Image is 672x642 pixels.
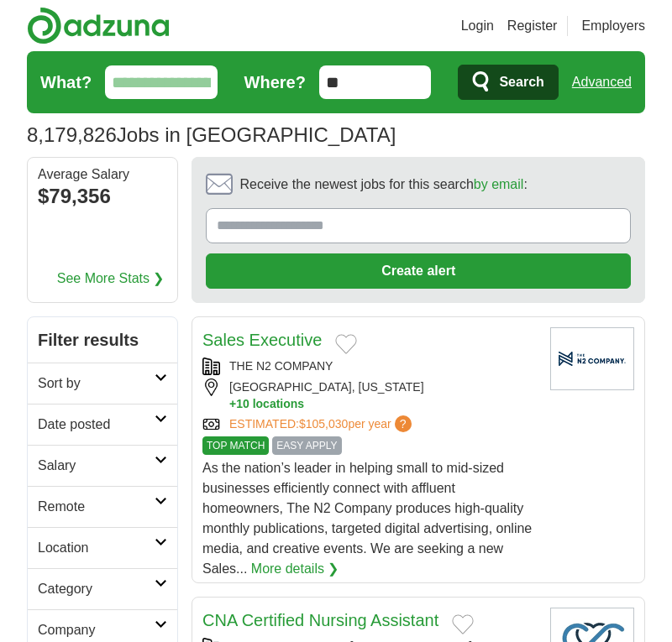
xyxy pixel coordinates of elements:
a: Date posted [28,404,177,445]
a: More details ❯ [251,559,339,579]
span: TOP MATCH [202,436,269,455]
span: Receive the newest jobs for this search : [239,175,527,195]
img: Company logo [550,327,634,390]
h2: Sort by [38,373,155,394]
div: THE N2 COMPANY [202,358,537,375]
h2: Salary [38,456,155,476]
a: Sales Executive [202,331,322,349]
h2: Company [38,620,155,640]
span: + [229,396,236,412]
a: Register [507,16,558,36]
button: Create alert [206,253,631,289]
a: Login [461,16,494,36]
span: As the nation’s leader in helping small to mid-sized businesses efficiently connect with affluent... [202,461,532,576]
a: Remote [28,486,177,527]
h1: Jobs in [GEOGRAPHIC_DATA] [27,123,396,146]
h2: Filter results [28,317,177,363]
label: Where? [244,70,306,95]
a: by email [474,177,524,191]
span: ? [395,415,412,432]
img: Adzuna logo [27,7,170,44]
a: Employers [581,16,645,36]
span: 8,179,826 [27,120,117,150]
h2: Category [38,579,155,599]
h2: Location [38,538,155,558]
span: Search [499,65,543,99]
button: Add to favorite jobs [335,334,357,354]
button: +10 locations [229,396,537,412]
label: What? [40,70,92,95]
div: [GEOGRAPHIC_DATA], [US_STATE] [202,378,537,412]
a: Salary [28,445,177,486]
h2: Remote [38,497,155,517]
a: See More Stats ❯ [57,269,165,289]
a: Category [28,568,177,609]
h2: Date posted [38,415,155,435]
a: Advanced [572,65,632,99]
span: $105,030 [299,417,348,431]
a: CNA Certified Nursing Assistant [202,611,438,629]
span: EASY APPLY [272,436,341,455]
a: Sort by [28,363,177,404]
a: ESTIMATED:$105,030per year? [229,415,415,433]
div: $79,356 [38,181,167,211]
button: Add to favorite jobs [452,614,474,634]
button: Search [458,65,558,100]
div: Average Salary [38,168,167,181]
a: Location [28,527,177,568]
